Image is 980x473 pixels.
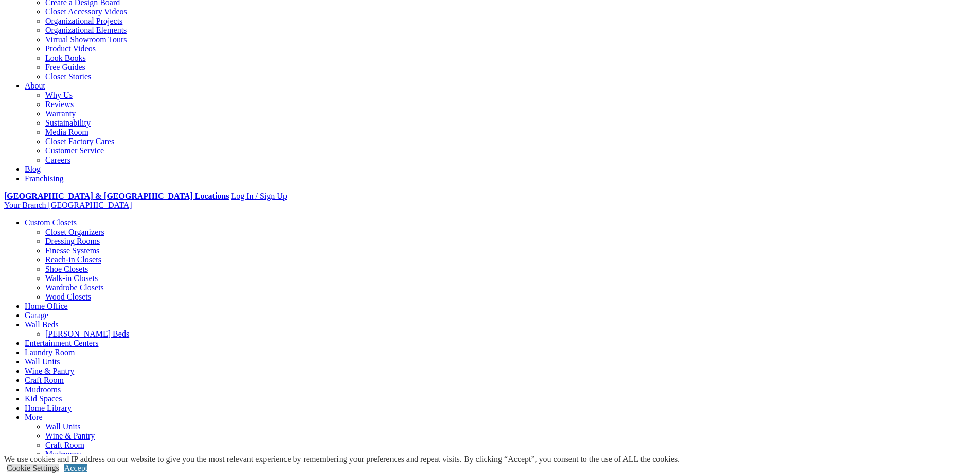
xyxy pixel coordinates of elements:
a: Look Books [45,54,86,62]
a: Free Guides [45,63,85,72]
a: Virtual Showroom Tours [45,35,127,44]
a: Accept [64,464,87,472]
a: Kid Spaces [25,394,62,403]
a: Walk-in Closets [45,274,98,283]
a: Home Library [25,404,72,412]
a: Home Office [25,302,68,310]
a: Cookie Settings [7,464,59,472]
a: Custom Closets [25,218,77,227]
a: Wall Units [25,357,60,366]
a: Shoe Closets [45,265,88,273]
a: Organizational Elements [45,26,127,34]
a: More menu text will display only on big screen [25,413,43,422]
a: Closet Organizers [45,227,104,236]
a: Your Branch [GEOGRAPHIC_DATA] [4,201,132,209]
a: Closet Accessory Videos [45,7,127,16]
a: Why Us [45,91,73,99]
a: Wardrobe Closets [45,283,104,292]
a: Garage [25,311,48,320]
span: Your Branch [4,201,46,209]
a: Mudrooms [45,450,81,459]
a: Wood Closets [45,292,91,301]
a: Wine & Pantry [25,366,74,375]
a: [GEOGRAPHIC_DATA] & [GEOGRAPHIC_DATA] Locations [4,191,229,200]
a: Warranty [45,109,76,118]
a: Dressing Rooms [45,237,100,246]
a: Wall Beds [25,320,59,329]
a: Franchising [25,174,64,183]
a: Blog [25,165,41,173]
a: About [25,81,45,90]
a: Reach-in Closets [45,255,101,264]
a: Craft Room [25,376,64,384]
a: Wall Units [45,422,80,431]
div: We use cookies and IP address on our website to give you the most relevant experience by remember... [4,454,680,464]
a: Careers [45,155,70,164]
a: Wine & Pantry [45,431,95,440]
a: Entertainment Centers [25,339,99,347]
a: Closet Stories [45,72,91,81]
a: Product Videos [45,44,96,53]
a: Sustainability [45,118,91,127]
a: Organizational Projects [45,16,122,25]
a: Finesse Systems [45,246,99,255]
a: Mudrooms [25,385,61,394]
a: Reviews [45,100,74,109]
a: Media Room [45,128,88,136]
span: [GEOGRAPHIC_DATA] [48,201,132,209]
a: [PERSON_NAME] Beds [45,329,129,338]
a: Customer Service [45,146,104,155]
a: Log In / Sign Up [231,191,287,200]
a: Laundry Room [25,348,75,357]
a: Closet Factory Cares [45,137,114,146]
a: Craft Room [45,441,84,449]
